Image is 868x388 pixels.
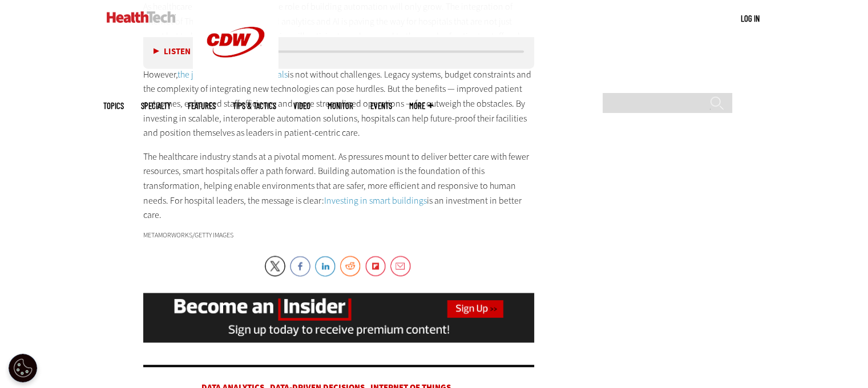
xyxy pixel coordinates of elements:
a: MonITor [328,102,353,110]
a: Video [293,102,310,110]
img: Home [107,11,176,23]
span: More [409,102,433,110]
span: Topics [103,102,124,110]
a: Log in [741,13,760,23]
a: Events [370,102,392,110]
a: Investing in smart buildings [324,195,427,207]
div: Cookie Settings [9,354,37,382]
a: CDW [193,75,278,87]
span: Specialty [141,102,171,110]
p: The healthcare industry stands at a pivotal moment. As pressures mount to deliver better care wit... [143,149,535,223]
button: Open Preferences [9,354,37,382]
div: User menu [741,13,760,25]
a: Tips & Tactics [233,102,276,110]
div: metamorworks/Getty Images [143,232,535,239]
a: Features [188,102,216,110]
